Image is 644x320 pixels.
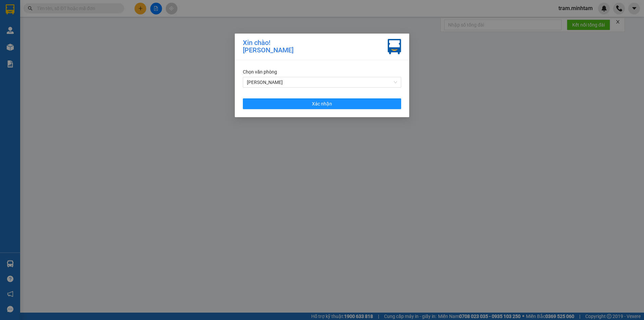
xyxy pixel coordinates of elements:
span: Xác nhận [312,100,332,107]
span: Hồ Chí Minh [247,77,397,87]
img: vxr-icon [388,39,401,54]
button: Xác nhận [243,98,401,109]
div: Xin chào! [PERSON_NAME] [243,39,293,54]
div: Chọn văn phòng [243,68,401,76]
